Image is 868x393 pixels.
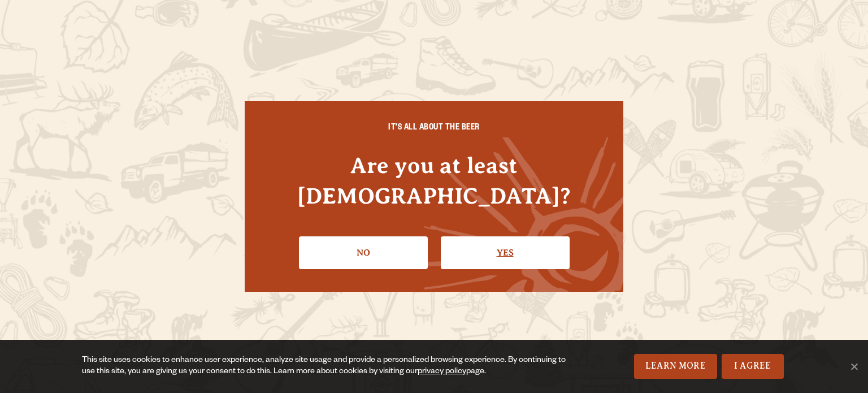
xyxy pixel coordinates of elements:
a: privacy policy [418,368,466,377]
div: This site uses cookies to enhance user experience, analyze site usage and provide a personalized ... [82,355,569,378]
a: Confirm I'm 21 or older [441,236,570,269]
a: I Agree [722,354,784,379]
h6: IT'S ALL ABOUT THE BEER [267,124,601,134]
span: No [848,361,860,372]
h4: Are you at least [DEMOGRAPHIC_DATA]? [267,150,601,210]
a: No [299,236,428,269]
a: Learn More [634,354,717,379]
